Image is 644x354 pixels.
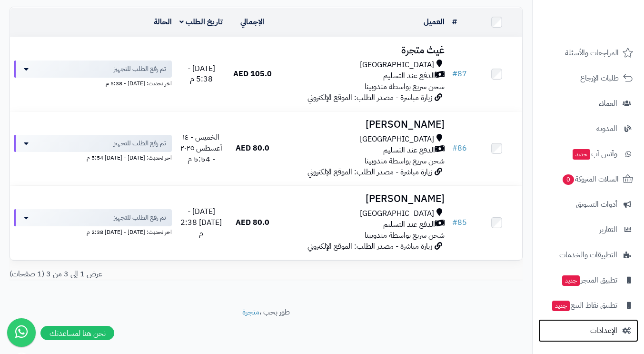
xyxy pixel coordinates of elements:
[580,71,619,85] span: طلبات الإرجاع
[538,168,638,191] a: السلات المتروكة0
[452,217,457,228] span: #
[424,16,445,28] a: العميل
[360,208,434,219] span: [GEOGRAPHIC_DATA]
[240,16,264,28] a: الإجمالي
[452,16,457,28] a: #
[383,219,435,230] span: الدفع عند التسليم
[236,142,269,154] span: 80.0 AED
[307,241,432,252] span: زيارة مباشرة - مصدر الطلب: الموقع الإلكتروني
[452,68,457,80] span: #
[538,243,638,266] a: التطبيقات والخدمات
[365,155,445,167] span: شحن سريع بواسطة مندوبينا
[538,319,638,342] a: الإعدادات
[360,134,434,145] span: [GEOGRAPHIC_DATA]
[559,248,617,262] span: التطبيقات والخدمات
[383,71,435,81] span: الدفع عند التسليم
[538,117,638,140] a: المدونة
[565,46,619,60] span: المراجعات والأسئلة
[452,68,467,80] a: #87
[114,64,166,74] span: تم رفع الطلب للتجهيز
[538,92,638,115] a: العملاء
[114,139,166,148] span: تم رفع الطلب للتجهيز
[282,45,445,56] h3: غيث متجرة
[538,193,638,216] a: أدوات التسويق
[14,78,172,88] div: اخر تحديث: [DATE] - 5:38 م
[562,174,575,185] span: 0
[383,145,435,156] span: الدفع عند التسليم
[2,269,266,280] div: عرض 1 إلى 3 من 3 (1 صفحات)
[114,213,166,223] span: تم رفع الطلب للتجهيز
[14,152,172,162] div: اخر تحديث: [DATE] - [DATE] 5:54 م
[307,92,432,103] span: زيارة مباشرة - مصدر الطلب: الموقع الإلكتروني
[365,230,445,241] span: شحن سريع بواسطة مندوبينا
[538,294,638,317] a: تطبيق نقاط البيعجديد
[282,193,445,204] h3: [PERSON_NAME]
[242,306,259,318] a: متجرة
[180,206,222,239] span: [DATE] - [DATE] 2:38 م
[599,97,617,110] span: العملاء
[236,217,269,228] span: 80.0 AED
[538,269,638,292] a: تطبيق المتجرجديد
[452,142,467,154] a: #86
[573,149,590,160] span: جديد
[154,16,172,28] a: الحالة
[561,273,617,287] span: تطبيق المتجر
[538,142,638,165] a: وآتس آبجديد
[180,131,222,165] span: الخميس - ١٤ أغسطس ٢٠٢٥ - 5:54 م
[579,14,635,34] img: logo-2.png
[538,41,638,64] a: المراجعات والأسئلة
[365,81,445,92] span: شحن سريع بواسطة مندوبينا
[562,275,580,286] span: جديد
[538,218,638,241] a: التقارير
[307,166,432,178] span: زيارة مباشرة - مصدر الطلب: الموقع الإلكتروني
[233,68,272,80] span: 105.0 AED
[452,217,467,228] a: #85
[179,16,223,28] a: تاريخ الطلب
[599,223,617,236] span: التقارير
[552,301,570,311] span: جديد
[596,122,617,135] span: المدونة
[14,226,172,236] div: اخر تحديث: [DATE] - [DATE] 2:38 م
[562,172,619,186] span: السلات المتروكة
[576,198,617,211] span: أدوات التسويق
[360,60,434,71] span: [GEOGRAPHIC_DATA]
[452,142,457,154] span: #
[572,147,617,161] span: وآتس آب
[188,63,215,85] span: [DATE] - 5:38 م
[282,119,445,130] h3: [PERSON_NAME]
[551,299,617,312] span: تطبيق نقاط البيع
[590,324,617,337] span: الإعدادات
[538,67,638,90] a: طلبات الإرجاع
